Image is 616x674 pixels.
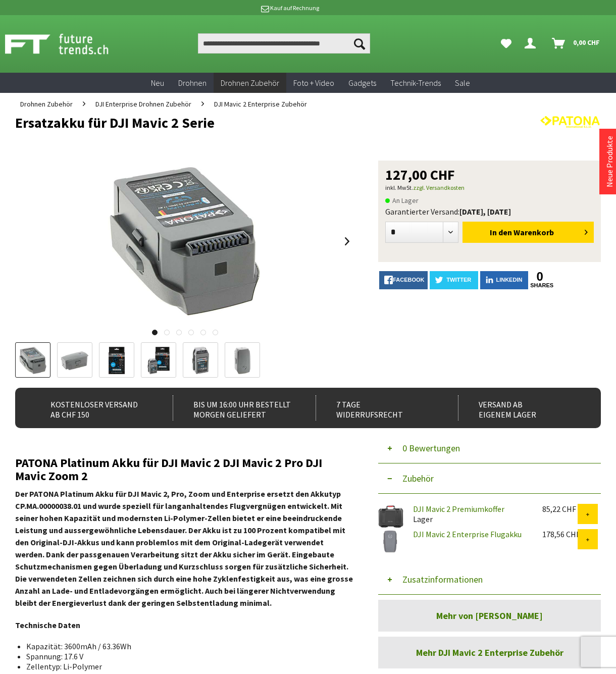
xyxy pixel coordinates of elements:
button: 0 Bewertungen [378,433,601,463]
img: Vorschau: Ersatzakku für DJI Mavic 2 Serie [18,346,47,375]
div: 7 Tage Widerrufsrecht [316,395,441,421]
li: Kapazität: 3600mAh / 63.36Wh [26,641,347,651]
span: Sale [455,78,470,88]
strong: Technische Daten [15,620,80,630]
img: Patona [540,115,601,129]
span: twitter [446,277,471,283]
span: Warenkorb [514,227,554,237]
a: facebook [379,271,428,289]
span: DJI Enterprise Drohnen Zubehör [95,99,191,109]
span: Technik-Trends [390,78,441,88]
span: facebook [393,277,424,283]
a: LinkedIn [480,271,529,289]
a: Drohnen Zubehör [15,93,78,115]
h2: PATONA Platinum Akku für DJI Mavic 2 DJI Mavic 2 Pro DJI Mavic Zoom 2 [15,456,355,483]
a: Meine Favoriten [496,33,517,54]
span: Gadgets [348,78,376,88]
span: An Lager [385,194,419,206]
a: Mehr DJI Mavic 2 Enterprise Zubehör [378,637,601,668]
b: [DATE], [DATE] [459,206,511,217]
img: DJI Mavic 2 Enterprise Flugakku [378,529,403,554]
a: zzgl. Versandkosten [413,184,465,191]
span: Drohnen Zubehör [20,99,73,109]
span: 0,00 CHF [573,34,600,50]
a: Sale [448,73,477,93]
div: Kostenloser Versand ab CHF 150 [30,395,156,421]
a: DJI Mavic 2 Enterprise Flugakku [413,529,522,539]
a: Drohnen [171,73,214,93]
input: Produkt, Marke, Kategorie, EAN, Artikelnummer… [198,33,371,54]
a: Dein Konto [521,33,544,54]
img: Ersatzakku für DJI Mavic 2 Serie [104,161,267,322]
span: DJI Mavic 2 Enterprise Zubehör [214,99,307,109]
a: DJI Mavic 2 Enterprise Zubehör [209,93,312,115]
span: In den [490,227,512,237]
span: Drohnen Zubehör [221,78,279,88]
a: Neu [144,73,171,93]
div: Garantierter Versand: [385,206,594,217]
button: Zusatzinformationen [378,564,601,595]
a: Gadgets [341,73,383,93]
a: Warenkorb [548,33,605,54]
a: Technik-Trends [383,73,448,93]
h1: Ersatzakku für DJI Mavic 2 Serie [15,115,484,130]
div: 178,56 CHF [542,529,578,539]
li: Zellentyp: Li-Polymer [26,661,347,671]
span: Drohnen [178,78,207,88]
a: shares [530,282,549,289]
a: Mehr von [PERSON_NAME] [378,600,601,632]
span: Neu [151,78,164,88]
a: Neue Produkte [604,136,614,187]
p: inkl. MwSt. [385,182,594,194]
span: 127,00 CHF [385,168,455,182]
img: DJI Mavic 2 Premiumkoffer [378,504,403,529]
a: Foto + Video [286,73,341,93]
button: Suchen [349,33,370,54]
a: DJI Mavic 2 Premiumkoffer [413,504,504,514]
a: twitter [430,271,478,289]
li: Spannung: 17.6 V [26,651,347,661]
span: LinkedIn [496,277,522,283]
button: Zubehör [378,463,601,494]
div: Bis um 16:00 Uhr bestellt Morgen geliefert [173,395,298,421]
img: Shop Futuretrends - zur Startseite wechseln [5,31,131,57]
div: Versand ab eigenem Lager [458,395,584,421]
span: Foto + Video [293,78,334,88]
div: Lager [405,504,534,524]
button: In den Warenkorb [463,222,594,243]
a: Drohnen Zubehör [214,73,286,93]
a: DJI Enterprise Drohnen Zubehör [90,93,196,115]
div: 85,22 CHF [542,504,578,514]
strong: Der PATONA Platinum Akku für DJI Mavic 2, Pro, Zoom und Enterprise ersetzt den Akkutyp CP.MA.0000... [15,489,353,608]
a: 0 [530,271,549,282]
